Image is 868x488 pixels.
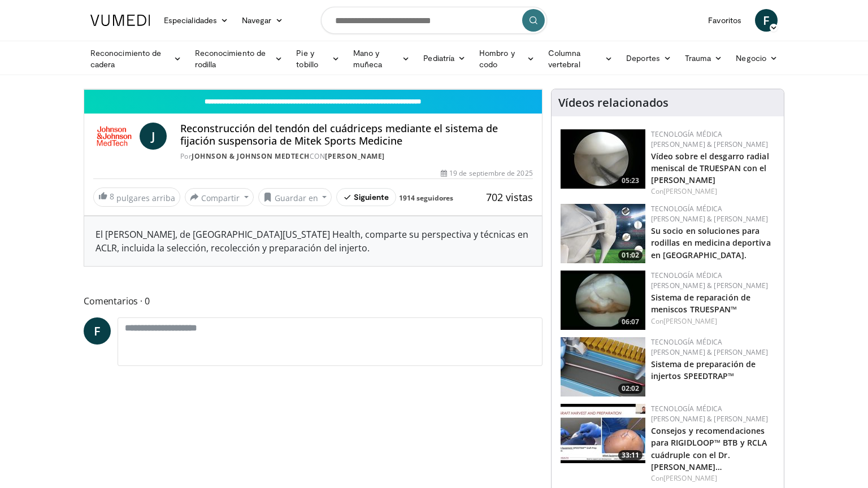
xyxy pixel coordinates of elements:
img: e42d750b-549a-4175-9691-fdba1d7a6a0f.150x105_q85_crop-smart_upscale.jpg [561,271,645,330]
img: 0543fda4-7acd-4b5c-b055-3730b7e439d4.150x105_q85_crop-smart_upscale.jpg [561,204,645,263]
font: Compartir [201,193,240,203]
font: Por [180,151,192,161]
a: 06:07 [561,271,645,330]
a: [PERSON_NAME] [663,316,717,326]
a: Negocio [729,47,784,69]
font: 05:23 [622,176,639,185]
button: Compartir [185,188,254,206]
a: Reconocimiento de cadera [84,47,188,70]
font: 8 [110,191,114,202]
font: CON [310,151,325,161]
font: Mano y muñeca [353,48,382,69]
img: Tecnología médica de Johnson & Johnson [93,123,135,150]
font: Comentarios [84,295,138,307]
font: 19 de septiembre de 2025 [449,168,532,178]
a: F [84,317,111,345]
a: Sistema de reparación de meniscos TRUESPAN™ [651,292,750,315]
a: Columna vertebral [541,47,619,70]
font: Vídeos relacionados [558,95,669,110]
font: Navegar [242,15,272,25]
font: Guardar en [275,193,318,203]
a: [PERSON_NAME] [325,151,385,161]
font: Columna vertebral [548,48,581,69]
a: Deportes [619,47,678,69]
a: Tecnología médica [PERSON_NAME] & [PERSON_NAME] [651,337,769,357]
font: 702 vistas [486,190,533,204]
font: Reconocimiento de rodilla [195,48,266,69]
img: 4bc3a03c-f47c-4100-84fa-650097507746.150x105_q85_crop-smart_upscale.jpg [561,404,645,463]
font: Con [651,316,663,326]
a: Tecnología médica [PERSON_NAME] & [PERSON_NAME] [651,404,769,424]
a: Vídeo sobre el desgarro radial meniscal de TRUESPAN con el [PERSON_NAME] [651,151,769,185]
a: Mano y muñeca [346,47,416,70]
a: Pediatría [416,47,472,69]
a: Tecnología médica [PERSON_NAME] & [PERSON_NAME] [651,129,769,149]
a: Reconocimiento de rodilla [188,47,290,70]
font: Reconocimiento de cadera [90,48,161,69]
a: 1914 seguidores [399,193,453,203]
img: Logotipo de VuMedi [90,15,150,26]
font: 0 [145,295,150,307]
a: Favoritos [701,9,748,32]
font: 06:07 [622,317,639,326]
a: Especialidades [157,9,235,32]
a: Su socio en soluciones para rodillas en medicina deportiva en [GEOGRAPHIC_DATA]. [651,225,771,260]
font: 01:02 [622,250,639,260]
font: 33:11 [622,450,639,460]
button: Guardar en [258,188,332,206]
a: 02:02 [561,337,645,396]
font: Con [651,186,663,196]
font: Especialidades [164,15,217,25]
font: Pie y tobillo [296,48,318,69]
font: Deportes [626,53,660,63]
a: 8 pulgares arriba [93,188,180,207]
a: J [140,123,167,150]
font: Siguiente [354,192,389,202]
a: Pie y tobillo [289,47,346,70]
a: [PERSON_NAME] [663,186,717,196]
font: Reconstrucción del tendón del cuádriceps mediante el sistema de fijación suspensoria de Mitek Spo... [180,121,498,147]
a: [PERSON_NAME] [663,473,717,483]
font: J [151,128,155,144]
font: Favoritos [708,15,741,25]
a: Trauma [678,47,730,69]
font: Trauma [685,53,711,63]
a: Tecnología médica [PERSON_NAME] & [PERSON_NAME] [651,204,769,224]
a: 33:11 [561,404,645,463]
a: Sistema de preparación de injertos SPEEDTRAP™ [651,359,756,381]
font: F [94,323,101,339]
a: Tecnología médica [PERSON_NAME] & [PERSON_NAME] [651,271,769,290]
a: Hombro y codo [472,47,541,70]
font: Pediatría [423,53,454,63]
font: Hombro y codo [479,48,515,69]
a: 01:02 [561,204,645,263]
font: Negocio [736,53,766,63]
input: Buscar temas, intervenciones [321,7,547,34]
font: pulgares arriba [116,193,175,203]
a: Consejos y recomendaciones para RIGIDLOOP™ BTB y RCLA cuádruple con el Dr. [PERSON_NAME]… [651,425,767,472]
a: F [755,9,778,32]
font: 02:02 [622,384,639,393]
font: F [763,12,770,28]
font: El [PERSON_NAME], de [GEOGRAPHIC_DATA][US_STATE] Health, comparte su perspectiva y técnicas en AC... [96,228,528,254]
button: Siguiente [336,188,396,206]
img: a9cbc79c-1ae4-425c-82e8-d1f73baa128b.150x105_q85_crop-smart_upscale.jpg [561,129,645,189]
a: 05:23 [561,129,645,189]
a: Navegar [235,9,290,32]
img: a46a2fe1-2704-4a9e-acc3-1c278068f6c4.150x105_q85_crop-smart_upscale.jpg [561,337,645,396]
video-js: Video Player [84,89,542,90]
a: Johnson & Johnson MedTech [192,151,310,161]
